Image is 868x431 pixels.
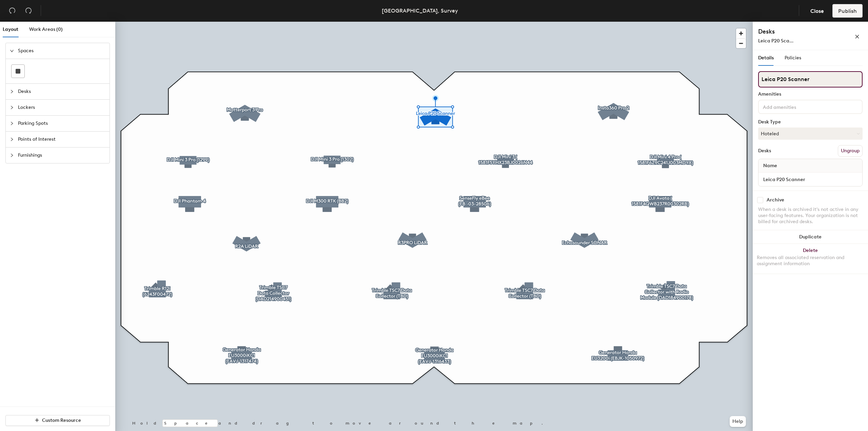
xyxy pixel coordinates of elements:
span: collapsed [10,137,14,141]
span: Parking Spots [18,116,105,131]
div: Desks [758,148,771,154]
button: Undo (⌘ + Z) [5,4,19,18]
div: Amenities [758,92,863,97]
span: collapsed [10,121,14,125]
span: Lockers [18,100,105,115]
input: Unnamed desk [760,175,861,184]
span: Name [760,160,781,172]
span: collapsed [10,153,14,157]
span: Points of Interest [18,132,105,147]
div: [GEOGRAPHIC_DATA], Survey [382,6,458,15]
button: Redo (⌘ + ⇧ + Z) [22,4,35,18]
button: Custom Resource [5,415,110,426]
span: expanded [10,49,14,53]
span: Policies [785,55,801,61]
button: Hoteled [758,128,863,140]
button: Ungroup [838,145,863,157]
span: close [855,34,860,39]
button: DeleteRemoves all associated reservation and assignment information [753,244,868,274]
span: Work Areas (0) [29,26,63,32]
div: Removes all associated reservation and assignment information [757,255,864,267]
span: Spaces [18,43,105,59]
button: Duplicate [753,230,868,244]
span: Custom Resource [42,417,81,423]
button: Publish [832,4,863,18]
button: Close [805,4,830,18]
span: Desks [18,84,105,99]
span: Close [810,8,824,14]
span: undo [9,7,16,14]
span: Furnishings [18,148,105,163]
span: collapsed [10,90,14,94]
button: Help [730,416,746,427]
div: Archive [767,197,784,203]
span: collapsed [10,105,14,110]
div: Desk Type [758,119,863,125]
span: Layout [3,26,18,32]
h4: Desks [758,27,833,36]
div: When a desk is archived it's not active in any user-facing features. Your organization is not bil... [758,207,863,225]
span: Details [758,55,774,61]
span: Leica P20 Sca... [758,38,793,44]
input: Add amenities [762,102,823,111]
